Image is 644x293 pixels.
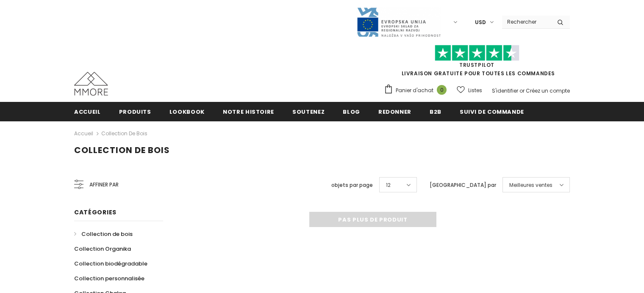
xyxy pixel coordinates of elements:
span: B2B [430,108,441,116]
img: Javni Razpis [356,7,441,38]
span: Collection biodégradable [74,260,147,268]
a: Créez un compte [526,87,570,94]
a: Panier d'achat 0 [384,84,451,97]
span: Collection personnalisée [74,274,144,282]
span: 12 [386,181,391,189]
a: Collection de bois [74,227,133,241]
span: soutenez [292,108,325,116]
img: Faites confiance aux étoiles pilotes [435,45,519,61]
a: Blog [343,102,360,121]
span: Produits [119,108,151,116]
span: Suivi de commande [460,108,524,116]
span: Blog [343,108,360,116]
span: 0 [437,85,447,95]
span: Redonner [378,108,411,116]
input: Search Site [502,16,551,28]
span: Notre histoire [223,108,274,116]
a: B2B [430,102,441,121]
span: LIVRAISON GRATUITE POUR TOUTES LES COMMANDES [384,49,570,77]
span: Collection Organika [74,245,131,253]
label: [GEOGRAPHIC_DATA] par [430,181,496,189]
a: S'identifier [492,87,518,94]
a: Produits [119,102,151,121]
span: Accueil [74,108,101,116]
span: Panier d'achat [396,86,433,95]
a: Collection personnalisée [74,271,144,286]
span: or [519,87,525,94]
a: Accueil [74,102,101,121]
a: TrustPilot [459,61,494,68]
a: Collection Organika [74,241,131,256]
span: Listes [468,86,482,95]
a: Accueil [74,129,93,139]
span: USD [475,18,486,27]
a: Redonner [378,102,411,121]
span: Meilleures ventes [509,181,552,189]
span: Collection de bois [74,144,170,156]
span: Collection de bois [81,230,133,238]
a: Lookbook [169,102,205,121]
a: Collection biodégradable [74,256,147,271]
a: soutenez [292,102,325,121]
a: Notre histoire [223,102,274,121]
span: Lookbook [169,108,205,116]
a: Suivi de commande [460,102,524,121]
a: Javni Razpis [356,18,441,25]
label: objets par page [331,181,373,189]
span: Catégories [74,208,117,216]
img: Cas MMORE [74,72,108,96]
span: Affiner par [89,180,119,189]
a: Listes [457,83,482,98]
a: Collection de bois [101,130,147,137]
